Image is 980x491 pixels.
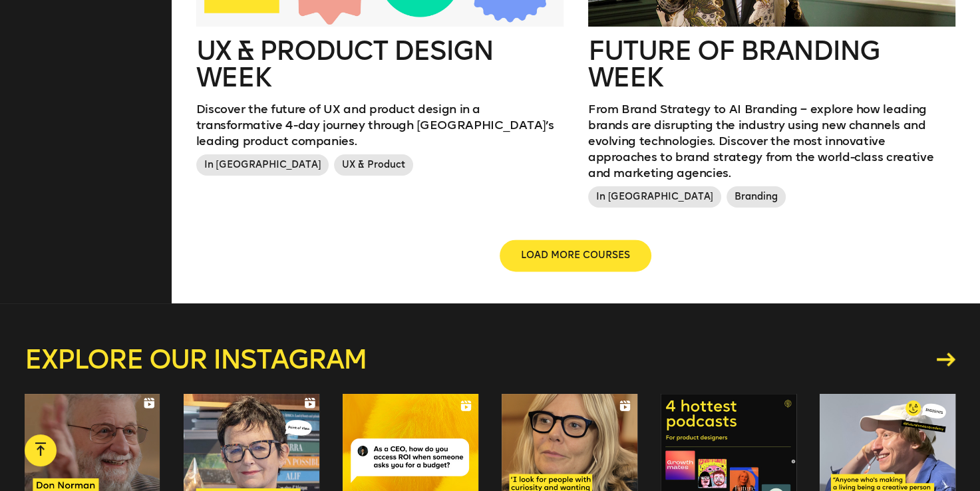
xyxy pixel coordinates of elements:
h2: UX & Product Design Week [196,37,564,90]
h2: Future of branding week [588,37,955,90]
p: From Brand Strategy to AI Branding – explore how leading brands are disrupting the industry using... [588,101,955,181]
button: LOAD MORE COURSES [500,240,651,271]
span: LOAD MORE COURSES [521,249,630,262]
span: UX & Product [334,154,413,176]
span: In [GEOGRAPHIC_DATA] [588,186,721,208]
a: Explore our instagram [25,346,955,373]
p: Discover the future of UX and product design in a transformative 4-day journey through [GEOGRAPHI... [196,101,564,149]
span: In [GEOGRAPHIC_DATA] [196,154,329,176]
span: Branding [727,186,786,208]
